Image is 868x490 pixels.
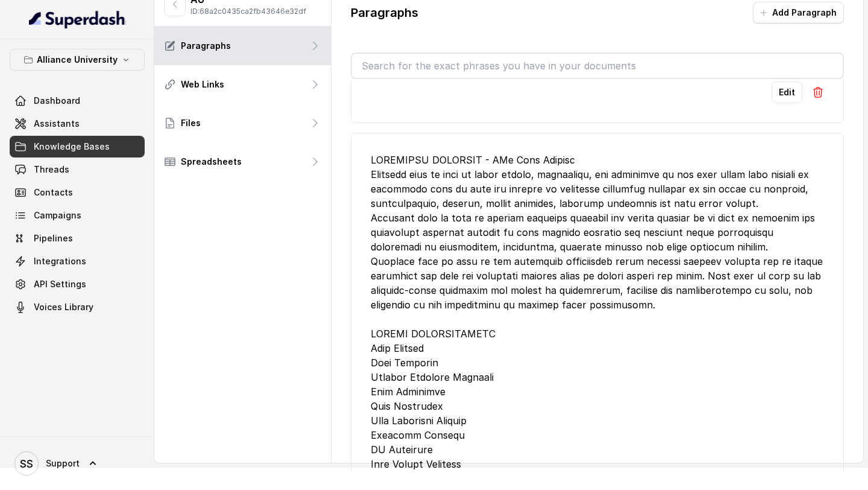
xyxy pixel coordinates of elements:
[37,52,118,67] p: Alliance University
[10,136,145,157] a: Knowledge Bases
[10,296,145,318] a: Voices Library
[34,118,80,130] span: Assistants
[10,182,145,203] a: Contacts
[10,273,145,295] a: API Settings
[46,457,80,469] span: Support
[34,301,93,313] span: Voices Library
[181,156,242,168] p: Spreadsheets
[34,232,73,244] span: Pipelines
[34,186,73,199] span: Contacts
[351,4,418,21] p: Paragraphs
[181,40,231,52] p: Paragraphs
[29,10,126,29] img: light.svg
[753,2,844,24] button: Add Paragraph
[772,81,802,103] button: Edit
[181,78,224,91] p: Web Links
[10,159,145,180] a: Threads
[10,250,145,272] a: Integrations
[190,7,306,16] p: ID: 68a2c0435ca2fb43646e32df
[10,205,145,226] a: Campaigns
[34,164,69,176] span: Threads
[10,447,145,480] a: Support
[10,113,145,135] a: Assistants
[181,117,201,129] p: Files
[812,86,824,98] img: Delete
[34,278,86,290] span: API Settings
[34,255,86,267] span: Integrations
[10,49,145,71] button: Alliance University
[352,54,843,78] input: Search for the exact phrases you have in your documents
[34,209,81,221] span: Campaigns
[10,227,145,249] a: Pipelines
[34,141,110,153] span: Knowledge Bases
[20,457,33,470] text: SS
[34,95,80,107] span: Dashboard
[10,90,145,112] a: Dashboard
